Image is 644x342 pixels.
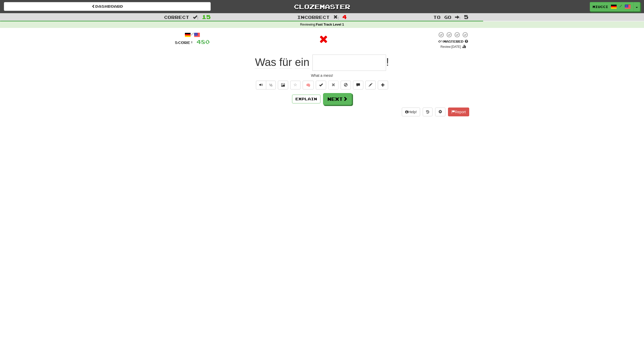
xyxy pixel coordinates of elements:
span: 15 [202,14,211,20]
button: Play sentence audio (ctl+space) [256,81,266,89]
span: / [619,4,622,8]
button: ½ [266,81,276,89]
button: Set this sentence to 100% Mastered (alt+m) [316,81,326,89]
button: Favorite sentence (alt+f) [290,81,301,89]
span: Correct [164,14,189,20]
span: ein [295,56,309,69]
button: Round history (alt+y) [423,108,433,116]
small: Review: [DATE] [441,45,461,49]
a: Clozemaster [218,2,425,11]
span: miucci [593,4,608,9]
span: 480 [197,39,210,45]
span: : [455,15,461,19]
span: Score: [175,40,193,45]
a: miucci / [590,2,634,11]
span: ! [386,56,389,68]
button: 🧠 [303,81,314,89]
span: To go [433,14,451,20]
span: 0 % [438,39,443,43]
button: Reset to 0% Mastered (alt+r) [328,81,339,89]
strong: Fast Track Level 1 [316,23,344,26]
div: / [175,32,210,38]
button: Discuss sentence (alt+u) [353,81,363,89]
span: : [193,15,199,19]
button: Ignore sentence (alt+i) [341,81,351,89]
span: Incorrect [297,14,330,20]
button: Next [323,93,352,105]
div: What a mess! [175,73,469,78]
button: Explain [292,95,320,103]
button: Add to collection (alt+a) [378,81,388,89]
span: : [333,15,339,19]
button: Report [448,108,469,116]
span: für [279,56,292,69]
div: Mastered [437,39,469,44]
button: Help! [402,108,420,116]
button: Edit sentence (alt+d) [365,81,376,89]
span: Was [255,56,276,69]
a: Dashboard [4,2,211,11]
div: Text-to-speech controls [255,81,276,89]
button: Show image (alt+x) [278,81,288,89]
span: 4 [342,14,347,20]
span: 5 [464,14,468,20]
